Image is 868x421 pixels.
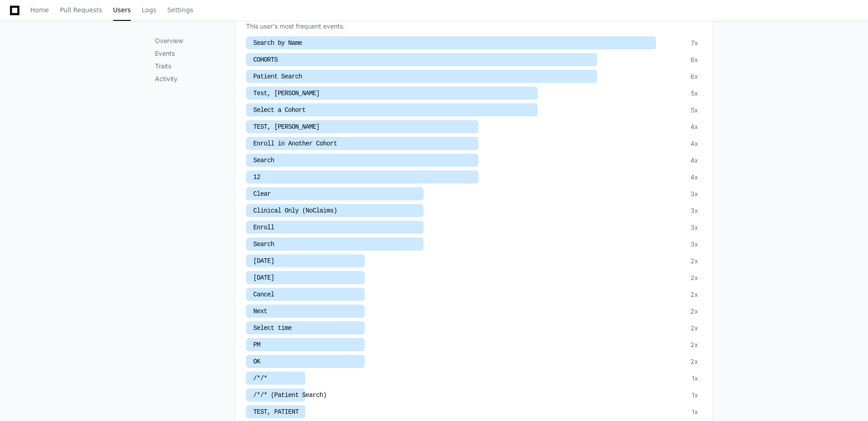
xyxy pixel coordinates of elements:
[253,257,274,265] span: [DATE]
[253,358,260,365] span: OK
[253,56,278,63] span: COHORTS
[692,391,698,400] div: 1x
[60,7,102,13] span: Pull Requests
[691,89,698,98] div: 5x
[253,140,337,147] span: Enroll in Another Cohort
[253,174,260,181] span: 12
[253,341,260,348] span: PM
[690,340,698,349] div: 2x
[692,407,698,416] div: 1x
[253,308,267,315] span: Next
[253,241,274,248] span: Search
[253,224,274,231] span: Enroll
[142,7,156,13] span: Logs
[690,55,698,64] div: 6x
[690,206,698,215] div: 3x
[155,49,235,58] p: Events
[253,73,302,80] span: Patient Search
[253,392,327,399] span: /*/* (Patient Search)
[690,273,698,282] div: 2x
[691,39,698,48] div: 7x
[690,189,698,198] div: 3x
[30,7,49,13] span: Home
[690,290,698,299] div: 2x
[691,106,698,115] div: 5x
[690,240,698,249] div: 3x
[253,408,299,416] span: TEST, PATIENT
[690,139,698,148] div: 4x
[253,207,337,214] span: Clinical Only (NoClaims)
[690,72,698,81] div: 6x
[692,374,698,383] div: 1x
[155,36,235,45] p: Overview
[690,324,698,333] div: 2x
[253,106,306,114] span: Select a Cohort
[246,22,702,31] div: This user's most frequent events.
[690,357,698,366] div: 2x
[690,256,698,266] div: 2x
[253,190,271,198] span: Clear
[690,173,698,182] div: 4x
[690,156,698,165] div: 4x
[167,7,193,13] span: Settings
[253,324,292,332] span: Select time
[253,291,274,298] span: Cancel
[690,307,698,316] div: 2x
[253,123,319,131] span: TEST, [PERSON_NAME]
[690,122,698,131] div: 4x
[690,223,698,232] div: 3x
[113,7,131,13] span: Users
[253,274,274,281] span: [DATE]
[155,62,235,71] p: Traits
[253,157,274,164] span: Search
[253,39,302,47] span: Search by Name
[253,90,319,97] span: Test, [PERSON_NAME]
[155,74,235,83] p: Activity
